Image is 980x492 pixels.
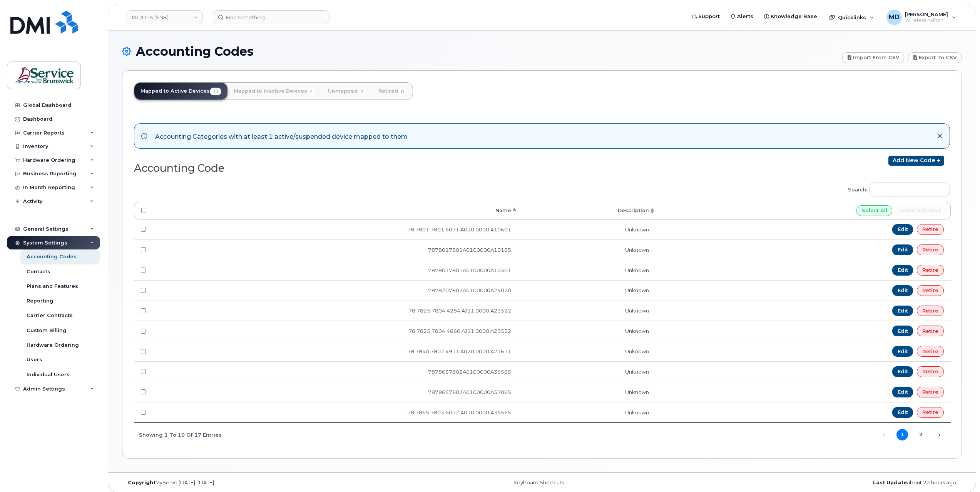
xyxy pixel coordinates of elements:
[917,326,944,336] a: Retire
[892,326,913,336] a: Edit
[892,366,913,377] a: Edit
[915,429,926,440] a: 2
[870,183,950,196] input: Search:
[682,480,962,486] div: about 22 hours ago
[210,88,221,95] span: 17
[873,480,907,485] strong: Last Update
[153,321,518,341] td: 78.7825.7804.4866.AJ11.0000.A23522
[878,429,890,441] a: Previous
[358,88,366,95] span: 7
[398,88,406,95] span: 0
[856,205,893,216] input: Select All
[372,83,413,100] a: Retired
[307,88,316,95] span: 4
[917,306,944,316] a: Retire
[122,45,838,58] h1: Accounting Codes
[155,131,408,141] div: Accounting Categories with at least 1 active/suspended device mapped to them
[518,382,656,402] td: Unknown
[892,244,913,255] a: Edit
[153,402,518,422] td: 78.7865.7803.6072.A010.0000.A36565
[933,429,945,441] a: Next
[227,83,322,100] a: Mapped to Inactive Devices
[153,382,518,402] td: 7878657802A0100000A37065
[917,285,944,296] a: Retire
[134,428,222,441] div: Showing 1 to 10 of 17 entries
[518,260,656,280] td: Unknown
[908,52,962,63] a: Export to CSV
[843,178,950,199] label: Search:
[518,239,656,260] td: Unknown
[153,260,518,280] td: 7878017801A0100000A10301
[153,341,518,361] td: 78.7840.7802.4911.A020.0000.A21611
[134,83,227,100] a: Mapped to Active Devices
[322,83,372,100] a: Unmapped
[518,301,656,321] td: Unknown
[892,387,913,397] a: Edit
[153,239,518,260] td: 7878017801A0100000A10105
[842,52,905,63] a: Import from CSV
[153,301,518,321] td: 78.7825.7804.4284.AJ11.0000.A23522
[134,163,536,174] h2: Accounting Code
[518,280,656,301] td: Unknown
[896,429,908,440] a: 1
[888,156,944,166] a: Add new code
[917,366,944,377] a: Retire
[153,202,518,219] th: Name: activate to sort column descending
[128,480,156,485] strong: Copyright
[917,265,944,276] a: Retire
[518,402,656,422] td: Unknown
[892,346,913,357] a: Edit
[892,306,913,316] a: Edit
[518,361,656,382] td: Unknown
[518,341,656,361] td: Unknown
[518,219,656,239] td: Unknown
[917,407,944,418] a: Retire
[917,244,944,255] a: Retire
[892,265,913,276] a: Edit
[153,280,518,301] td: 7878207802A0100000A24020
[518,321,656,341] td: Unknown
[153,361,518,382] td: 7878657802A0100000A36565
[513,480,564,485] a: Keyboard Shortcuts
[153,219,518,239] td: 78.7801.7801.6071.A010.0000.A10601
[917,346,944,357] a: Retire
[892,224,913,235] a: Edit
[518,202,656,219] th: Description: activate to sort column ascending
[892,407,913,418] a: Edit
[917,224,944,235] a: Retire
[122,480,402,486] div: MyServe [DATE]–[DATE]
[892,285,913,296] a: Edit
[917,387,944,397] a: Retire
